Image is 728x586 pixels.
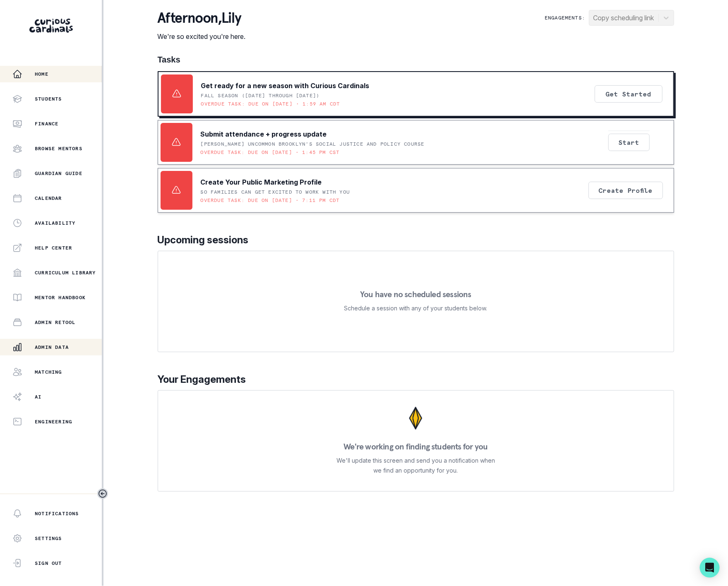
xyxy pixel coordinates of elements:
[35,418,72,425] p: Engineering
[35,560,62,567] p: Sign Out
[35,245,72,251] p: Help Center
[344,442,488,451] p: We're working on finding students for you
[201,177,322,187] p: Create Your Public Marketing Profile
[35,294,86,301] p: Mentor Handbook
[158,55,674,65] h1: Tasks
[201,189,350,195] p: SO FAMILIES CAN GET EXCITED TO WORK WITH YOU
[158,10,246,26] p: afternoon , Lily
[35,220,75,226] p: Availability
[35,394,41,400] p: AI
[545,14,585,21] p: Engagements:
[35,510,79,517] p: Notifications
[201,81,370,91] p: Get ready for a new season with Curious Cardinals
[29,19,73,33] img: Curious Cardinals Logo
[35,120,58,127] p: Finance
[35,269,96,276] p: Curriculum Library
[35,319,75,326] p: Admin Retool
[608,134,650,151] button: Start
[589,182,663,199] button: Create Profile
[595,85,663,103] button: Get Started
[201,197,340,204] p: Overdue task: Due on [DATE] • 7:11 PM CDT
[158,233,674,247] p: Upcoming sessions
[360,290,471,298] p: You have no scheduled sessions
[35,535,62,542] p: Settings
[700,558,720,578] div: Open Intercom Messenger
[201,101,340,107] p: Overdue task: Due on [DATE] • 1:59 AM CDT
[35,145,82,152] p: Browse Mentors
[201,92,320,99] p: Fall Season ([DATE] through [DATE])
[158,31,246,41] p: We're so excited you're here.
[35,96,62,102] p: Students
[35,344,69,351] p: Admin Data
[201,129,327,139] p: Submit attendance + progress update
[201,141,425,147] p: [PERSON_NAME] UNCOMMON Brooklyn's Social Justice and Policy Course
[35,369,62,375] p: Matching
[158,372,674,387] p: Your Engagements
[344,303,488,313] p: Schedule a session with any of your students below.
[201,149,340,156] p: Overdue task: Due on [DATE] • 1:45 PM CST
[35,170,82,177] p: Guardian Guide
[35,195,62,202] p: Calendar
[97,488,108,499] button: Toggle sidebar
[336,456,495,476] p: We'll update this screen and send you a notification when we find an opportunity for you.
[35,71,48,77] p: Home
